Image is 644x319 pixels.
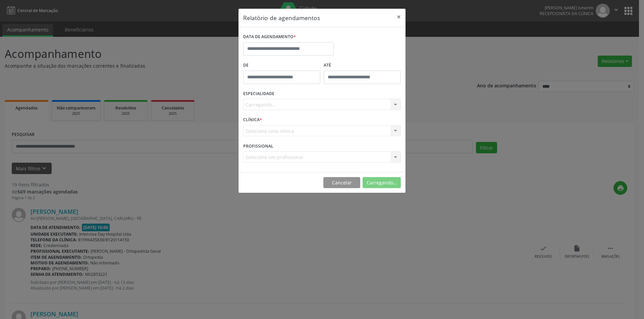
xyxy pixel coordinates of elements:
button: Carregando... [363,177,401,188]
label: CLÍNICA [243,115,262,125]
h5: Relatório de agendamentos [243,13,320,22]
label: De [243,60,320,71]
button: Close [392,9,406,25]
label: DATA DE AGENDAMENTO [243,32,296,42]
label: ESPECIALIDADE [243,89,274,99]
label: PROFISSIONAL [243,141,273,151]
button: Cancelar [323,177,360,188]
label: ATÉ [324,60,401,71]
